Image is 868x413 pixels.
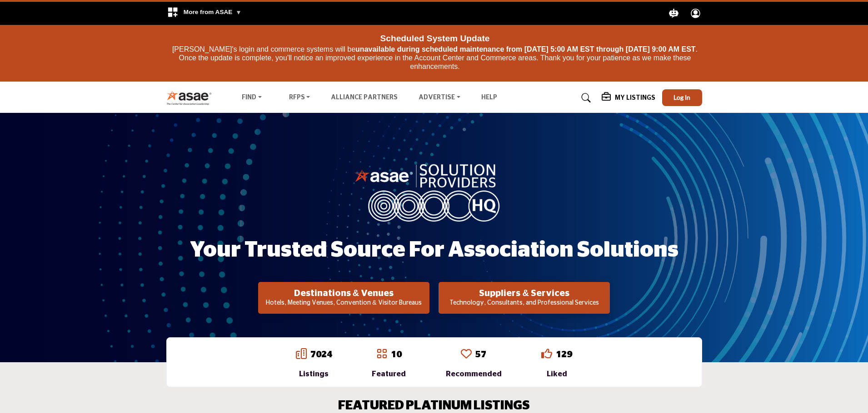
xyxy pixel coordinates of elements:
a: 129 [556,350,572,359]
strong: unavailable during scheduled maintenance from [DATE] 5:00 AM EST through [DATE] 9:00 AM EST [355,45,696,53]
a: Go to Featured [376,348,387,361]
a: Search [573,91,597,105]
img: image [354,162,514,222]
a: 7024 [310,350,332,359]
h5: My Listings [615,94,655,102]
a: 57 [475,350,486,359]
p: Hotels, Meeting Venues, Convention & Visitor Bureaus [261,299,427,308]
a: Go to Recommended [461,348,472,361]
h2: Destinations & Venues [261,288,427,299]
img: Site Logo [166,90,217,105]
i: Go to Liked [541,348,552,359]
div: Recommended [446,369,502,379]
a: Alliance Partners [331,94,398,101]
span: More from ASAE [184,9,242,15]
a: Advertise [412,92,467,104]
button: Log In [662,89,702,106]
h2: Suppliers & Services [441,288,607,299]
button: Destinations & Venues Hotels, Meeting Venues, Convention & Visitor Bureaus [258,282,429,314]
h1: Your Trusted Source for Association Solutions [190,236,678,264]
a: Find [235,92,268,104]
div: More from ASAE [161,2,247,25]
p: Technology, Consultants, and Professional Services [441,299,607,308]
p: [PERSON_NAME]'s login and commerce systems will be . Once the update is complete, you'll notice a... [169,45,701,71]
button: Suppliers & Services Technology, Consultants, and Professional Services [439,282,610,314]
span: Log In [673,93,690,101]
a: RFPs [283,92,317,104]
div: Scheduled System Update [169,29,701,45]
div: Listings [296,369,332,379]
div: Featured [372,369,406,379]
a: 10 [391,350,402,359]
a: Help [481,94,497,101]
div: Liked [541,369,572,379]
div: My Listings [602,92,655,103]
